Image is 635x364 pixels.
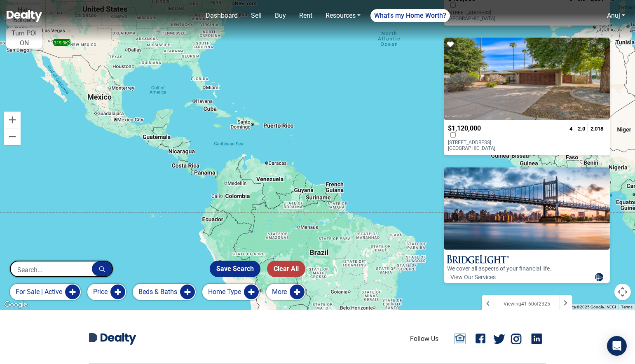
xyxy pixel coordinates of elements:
[87,284,126,300] button: Price
[10,284,81,300] button: for sale | active
[202,284,260,300] button: Home Type
[133,284,196,300] button: Beds & Baths
[595,273,603,281] img: Website Logo
[4,128,21,145] button: Zoom out
[604,7,628,24] a: Anuj
[509,331,526,347] a: Instagram
[248,7,265,24] a: Sell
[493,331,505,347] a: Twitter
[266,284,305,300] button: More
[607,12,620,19] a: Anuj
[578,126,585,132] span: 2.0
[272,7,289,24] a: Buy
[590,126,603,132] span: 2,018
[267,261,305,277] button: Clear All
[322,7,364,24] a: Resources
[473,331,489,347] a: Facebook
[296,7,316,24] a: Rent
[101,333,136,345] img: Dealty
[614,284,631,300] button: Map camera controls
[7,10,42,22] img: Dealty - Buy, Sell & Rent Homes
[410,334,439,344] li: Follow Us
[607,336,627,356] div: Open Intercom Messenger
[210,261,260,277] button: Save Search
[370,9,450,22] a: What's my Home Worth?
[569,126,572,132] span: 4
[448,140,514,151] p: [STREET_ADDRESS] [GEOGRAPHIC_DATA]
[54,40,68,46] div: 319.9K
[4,339,29,364] iframe: BigID CMP Widget
[89,333,97,342] img: Dealty D
[4,112,21,128] button: Zoom in
[494,300,559,308] div: Viewing 41 - 60 of 2325
[530,331,546,347] a: Linkedin
[450,274,496,280] span: View Our Services
[447,250,509,265] img: New York City Bridge
[11,261,92,278] input: Search...
[447,265,607,272] p: We cover all aspects of your financial life.
[448,124,481,132] span: $1,120,000
[53,39,70,45] div: 719.99K
[452,333,469,345] a: Email
[621,305,633,309] a: Terms (opens in new tab)
[448,132,458,138] label: Compare
[202,7,241,24] a: Dashboard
